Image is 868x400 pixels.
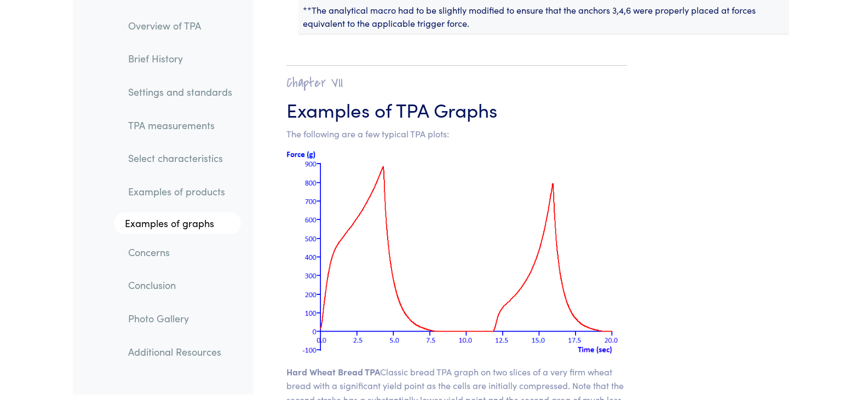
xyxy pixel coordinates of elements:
h3: Examples of TPA Graphs [286,96,628,123]
h2: Chapter VII [286,74,628,91]
a: Overview of TPA [119,13,241,38]
a: Settings and standards [119,79,241,105]
a: Examples of graphs [114,212,241,234]
a: Select characteristics [119,146,241,171]
a: Additional Resources [119,339,241,364]
a: TPA measurements [119,113,241,138]
p: The following are a few typical TPA plots: [286,127,628,141]
a: Concerns [119,240,241,265]
a: Examples of products [119,179,241,205]
img: graph of hard wheat bread under compression [286,149,628,354]
span: Hard Wheat Bread TPA [286,366,380,378]
a: Conclusion [119,273,241,298]
a: Brief History [119,47,241,72]
a: Photo Gallery [119,306,241,331]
